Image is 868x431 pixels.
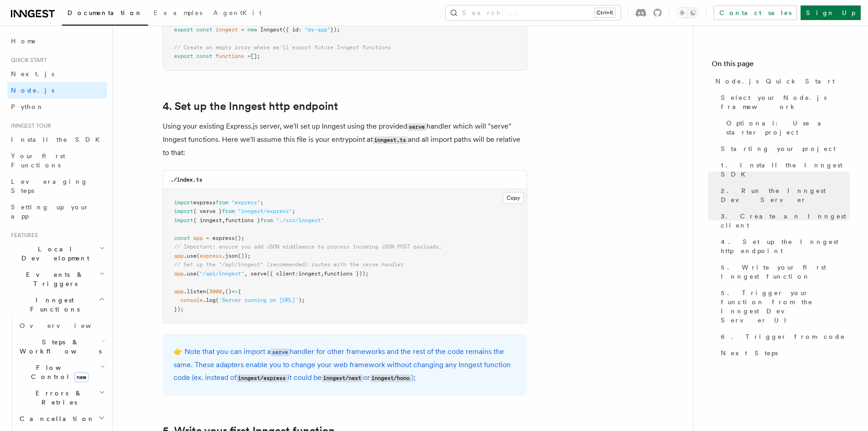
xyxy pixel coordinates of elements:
[370,374,411,382] code: inngest/hono
[200,253,222,259] span: express
[717,182,850,208] a: 2. Run the Inngest Dev Server
[206,288,209,295] span: (
[298,270,321,277] span: inngest
[305,26,330,33] span: "my-app"
[721,144,836,153] span: Starting your project
[15,24,22,31] img: website_grey.svg
[193,208,222,214] span: { serve }
[16,334,107,359] button: Steps & Workflows
[91,53,98,60] img: tab_keywords_by_traffic_grey.svg
[222,217,225,223] span: ,
[7,122,51,130] span: Inngest tour
[216,297,219,303] span: (
[222,288,225,295] span: ,
[16,363,100,381] span: Flow Control
[170,177,202,183] code: ./index.ts
[298,26,302,33] span: :
[7,131,107,148] a: Install the SDK
[715,77,835,86] span: Node.js Quick Start
[11,103,44,110] span: Python
[717,234,850,259] a: 4. Set up the Inngest http endpoint
[11,70,54,78] span: Next.js
[298,297,305,303] span: );
[721,332,845,341] span: 6. Trigger from code
[200,270,244,277] span: "/api/inngest"
[717,328,850,345] a: 6. Trigger from code
[7,241,107,266] button: Local Development
[174,26,193,33] span: export
[7,296,98,314] span: Inngest Functions
[16,317,107,334] a: Overview
[322,374,363,382] code: inngest/next
[238,208,292,214] span: "inngest/express"
[16,338,102,356] span: Steps & Workflows
[251,270,267,277] span: serve
[267,270,295,277] span: ({ client
[231,199,260,206] span: "express"
[148,3,208,25] a: Examples
[225,288,231,295] span: ()
[212,235,235,241] span: express
[717,157,850,182] a: 1. Install the Inngest SDK
[7,270,99,288] span: Events & Triggers
[721,263,850,281] span: 5. Write your first Inngest function
[11,136,105,143] span: Install the SDK
[712,58,850,73] h4: On this page
[222,253,238,259] span: .json
[16,359,107,385] button: Flow Controlnew
[721,161,850,179] span: 1. Install the Inngest SDK
[446,5,621,20] button: Search...Ctrl+K
[11,178,88,194] span: Leveraging Steps
[193,199,216,206] span: express
[251,53,260,59] span: [];
[260,217,273,223] span: from
[271,348,290,356] code: serve
[717,140,850,157] a: Starting your project
[7,148,107,173] a: Your first Functions
[174,261,404,268] span: // Set up the "/api/inngest" (recommended) routes with the serve handler
[209,288,222,295] span: 3000
[373,136,408,144] code: inngest.ts
[7,33,107,49] a: Home
[196,270,200,277] span: (
[208,3,267,25] a: AgentKit
[206,235,209,241] span: =
[721,288,850,325] span: 5. Trigger your function from the Inngest Dev Server UI
[163,120,527,159] p: Using your existing Express.js server, we'll set up Inngest using the provided handler which will...
[717,285,850,328] a: 5. Trigger your function from the Inngest Dev Server UI
[184,253,196,259] span: .use
[184,270,196,277] span: .use
[282,26,298,33] span: ({ id
[203,297,216,303] span: .log
[330,26,340,33] span: });
[721,93,850,111] span: Select your Node.js framework
[503,192,524,204] button: Copy
[721,237,850,255] span: 4. Set up the Inngest http endpoint
[180,297,203,303] span: console
[276,217,324,223] span: "./src/inngest"
[7,173,107,199] a: Leveraging Steps
[721,186,850,204] span: 2. Run the Inngest Dev Server
[260,199,263,206] span: ;
[7,99,107,115] a: Python
[163,100,338,113] a: 4. Set up the Inngest http endpoint
[721,212,850,230] span: 3. Create an Inngest client
[7,244,99,263] span: Local Development
[321,270,324,277] span: ,
[238,253,251,259] span: ());
[236,374,288,382] code: inngest/express
[216,53,244,59] span: functions
[20,322,113,329] span: Overview
[247,53,251,59] span: =
[213,9,262,16] span: AgentKit
[723,115,850,140] a: Optional: Use a starter project
[7,292,107,317] button: Inngest Functions
[174,270,184,277] span: app
[193,217,222,223] span: { inngest
[101,54,154,60] div: Keywords by Traffic
[677,7,699,18] button: Toggle dark mode
[196,53,212,59] span: const
[15,15,22,22] img: logo_orange.svg
[726,119,850,137] span: Optional: Use a starter project
[271,347,290,356] a: serve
